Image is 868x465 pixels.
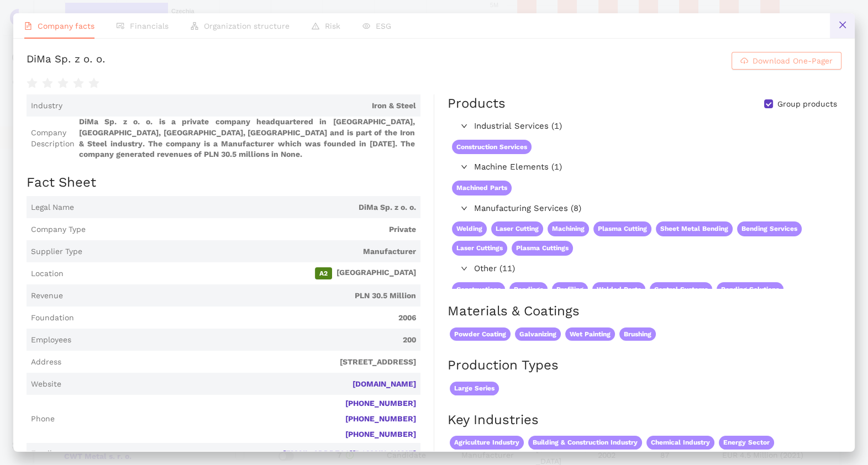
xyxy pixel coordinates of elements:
[31,379,61,390] span: Website
[515,327,561,341] span: Galvanizing
[528,436,642,450] span: Building & Construction Industry
[512,241,573,256] span: Plasma Cuttings
[509,282,548,297] span: Bendings
[130,22,169,30] span: Financials
[27,52,106,70] div: DiMa Sp. z o. o.
[376,22,391,30] span: ESG
[448,94,506,113] div: Products
[42,78,53,89] span: star
[461,163,467,170] span: right
[474,202,836,215] span: Manufacturing Services (8)
[66,357,416,368] span: [STREET_ADDRESS]
[362,22,370,30] span: eye
[76,335,416,346] span: 200
[448,302,841,321] h2: Materials & Coatings
[117,22,124,30] span: fund-view
[38,22,94,30] span: Company facts
[773,99,841,110] span: Group products
[452,181,512,195] span: Machined Parts
[448,200,840,218] div: Manufacturing Services (8)
[461,265,467,272] span: right
[31,224,86,235] span: Company Type
[31,268,64,279] span: Location
[593,221,651,236] span: Plasma Cutting
[650,282,712,297] span: Control Systems
[88,78,99,89] span: star
[450,436,524,450] span: Agriculture Industry
[830,13,855,38] button: close
[31,448,52,459] span: Email
[565,327,615,341] span: Wet Painting
[452,282,505,297] span: Constructions
[753,55,833,67] span: Download One-Pager
[31,414,55,425] span: Phone
[31,335,71,346] span: Employees
[732,52,841,70] button: cloud-downloadDownload One-Pager
[461,205,467,212] span: right
[68,267,416,279] span: [GEOGRAPHIC_DATA]
[57,78,69,89] span: star
[719,436,774,450] span: Energy Sector
[737,221,802,236] span: Bending Services
[31,128,75,149] span: Company Description
[448,118,840,135] div: Industrial Services (1)
[90,224,416,235] span: Private
[548,221,589,236] span: Machining
[73,78,84,89] span: star
[31,101,62,112] span: Industry
[78,313,416,324] span: 2006
[27,173,420,192] h2: Fact Sheet
[31,290,63,302] span: Revenue
[448,411,841,430] h2: Key Industries
[87,246,416,257] span: Manufacturer
[656,221,733,236] span: Sheet Metal Bending
[740,57,748,66] span: cloud-download
[67,101,416,112] span: Iron & Steel
[204,22,290,30] span: Organization structure
[448,356,841,375] h2: Production Types
[191,22,198,30] span: apartment
[79,117,416,160] span: DiMa Sp. z o. o. is a private company headquartered in [GEOGRAPHIC_DATA], [GEOGRAPHIC_DATA], [GEO...
[448,260,840,278] div: Other (11)
[450,382,499,395] span: Large Series
[312,22,319,30] span: warning
[491,221,543,236] span: Laser Cutting
[461,123,467,129] span: right
[67,290,416,302] span: PLN 30.5 Million
[31,357,61,368] span: Address
[474,120,836,133] span: Industrial Services (1)
[717,282,783,297] span: Bending Solutions
[31,246,82,257] span: Supplier Type
[474,262,836,276] span: Other (11)
[325,22,340,30] span: Risk
[619,327,656,341] span: Brushing
[452,140,532,155] span: Construction Services
[27,78,38,89] span: star
[448,158,840,176] div: Machine Elements (1)
[646,436,714,450] span: Chemical Industry
[450,327,511,341] span: Powder Coating
[452,241,507,256] span: Laser Cuttings
[552,282,588,297] span: Profiling
[315,267,332,279] span: A2
[592,282,645,297] span: Welded Parts
[78,202,416,213] span: DiMa Sp. z o. o.
[31,202,74,213] span: Legal Name
[31,313,74,324] span: Foundation
[452,221,487,236] span: Welding
[838,20,847,29] span: close
[474,161,836,174] span: Machine Elements (1)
